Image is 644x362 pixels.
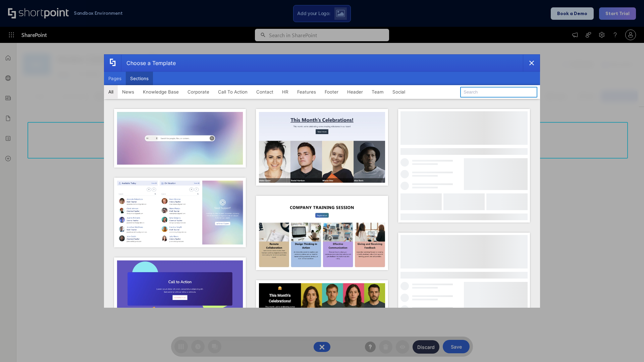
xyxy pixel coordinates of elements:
[118,85,139,99] button: News
[293,85,320,99] button: Features
[523,284,644,362] iframe: Chat Widget
[183,85,214,99] button: Corporate
[388,85,410,99] button: Social
[460,87,537,98] input: Search
[104,85,118,99] button: All
[278,85,293,99] button: HR
[104,54,540,308] div: template selector
[252,85,278,99] button: Contact
[126,72,153,85] button: Sections
[367,85,388,99] button: Team
[214,85,252,99] button: Call To Action
[320,85,343,99] button: Footer
[343,85,367,99] button: Header
[139,85,183,99] button: Knowledge Base
[121,55,176,71] div: Choose a Template
[104,72,126,85] button: Pages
